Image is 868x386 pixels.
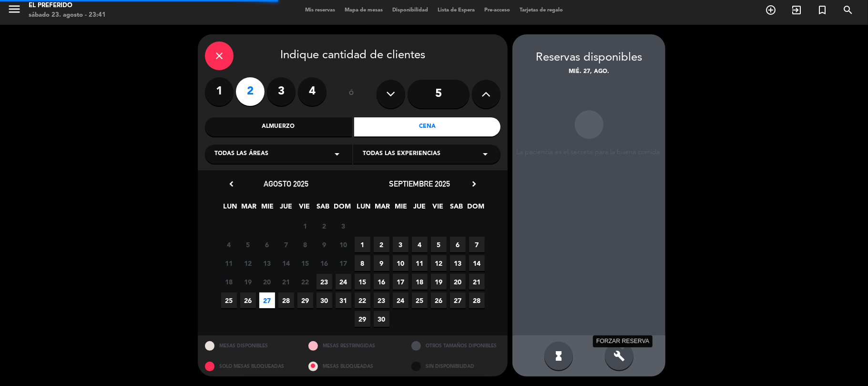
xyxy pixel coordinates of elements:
[297,255,313,271] span: 15
[278,255,294,271] span: 14
[469,274,485,290] span: 21
[374,274,389,290] span: 16
[278,274,294,290] span: 21
[431,292,447,308] span: 26
[553,350,564,362] i: hourglass_full
[412,255,428,271] span: 11
[317,292,332,308] span: 30
[317,255,332,271] span: 16
[260,201,276,217] span: MIE
[355,274,370,290] span: 15
[336,274,351,290] span: 24
[221,274,237,290] span: 18
[791,4,802,16] i: exit_to_app
[404,356,508,376] div: SIN DISPONIBILIDAD
[374,255,389,271] span: 9
[205,77,234,106] label: 1
[221,237,237,252] span: 4
[223,201,238,217] span: LUN
[214,50,225,62] i: close
[278,292,294,308] span: 28
[240,237,256,252] span: 5
[354,117,501,136] div: Cena
[431,237,447,252] span: 5
[449,201,465,217] span: SAB
[297,274,313,290] span: 22
[450,255,466,271] span: 13
[468,201,483,217] span: DOM
[469,179,479,189] i: chevron_right
[278,201,294,217] span: JUE
[205,117,352,136] div: Almuerzo
[297,292,313,308] span: 29
[412,292,428,308] span: 25
[374,292,389,308] span: 23
[334,201,350,217] span: DOM
[404,335,508,356] div: OTROS TAMAÑOS DIPONIBLES
[205,42,500,70] div: Indique cantidad de clientes
[297,201,313,217] span: VIE
[393,255,408,271] span: 10
[317,237,332,252] span: 9
[412,237,428,252] span: 4
[340,8,388,13] span: Mapa de mesas
[297,218,313,234] span: 1
[198,335,301,356] div: MESAS DISPONIBLES
[393,201,409,217] span: MIE
[301,335,405,356] div: MESAS RESTRINGIDAS
[336,237,351,252] span: 10
[214,149,268,159] span: Todas las áreas
[300,8,340,13] span: Mis reservas
[259,274,275,290] span: 20
[412,201,428,217] span: JUE
[336,77,367,111] div: ó
[240,274,256,290] span: 19
[469,292,485,308] span: 28
[355,292,370,308] span: 22
[431,274,447,290] span: 19
[375,201,390,217] span: MAR
[374,311,389,327] span: 30
[469,255,485,271] span: 14
[480,8,515,13] span: Pre-acceso
[301,356,405,376] div: MESAS BLOQUEADAS
[515,8,568,13] span: Tarjetas de regalo
[389,179,450,188] span: septiembre 2025
[297,237,313,252] span: 8
[226,179,236,189] i: chevron_left
[240,292,256,308] span: 26
[221,255,237,271] span: 11
[512,67,665,77] div: mié. 27, ago.
[240,255,256,271] span: 12
[221,292,237,308] span: 25
[259,255,275,271] span: 13
[512,148,665,156] div: La paciencia es el secreto para la buena comida.
[817,4,828,16] i: turned_in_not
[316,201,331,217] span: SAB
[355,237,370,252] span: 1
[356,201,372,217] span: LUN
[236,77,265,106] label: 2
[29,10,106,20] div: sábado 23. agosto - 23:41
[331,148,343,160] i: arrow_drop_down
[355,311,370,327] span: 29
[298,77,327,106] label: 4
[480,148,491,160] i: arrow_drop_down
[278,237,294,252] span: 7
[374,237,389,252] span: 2
[450,292,466,308] span: 27
[7,2,21,20] button: menu
[259,237,275,252] span: 6
[241,201,257,217] span: MAR
[433,8,480,13] span: Lista de Espera
[393,237,408,252] span: 3
[29,1,106,10] div: El Preferido
[317,218,332,234] span: 2
[336,255,351,271] span: 17
[450,237,466,252] span: 6
[593,335,653,347] div: FORZAR RESERVA
[512,49,665,67] div: Reservas disponibles
[264,179,308,188] span: agosto 2025
[317,274,332,290] span: 23
[430,201,446,217] span: VIE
